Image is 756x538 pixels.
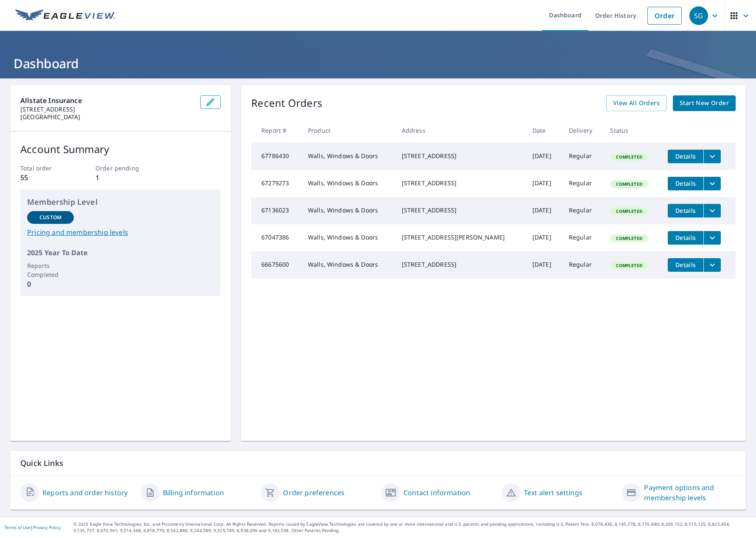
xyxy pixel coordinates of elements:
[668,258,703,272] button: detailsBtn-66675600
[673,95,736,111] a: Start New Order
[703,258,721,272] button: filesDropdownBtn-66675600
[402,260,519,269] div: [STREET_ADDRESS]
[611,181,647,187] span: Completed
[562,143,604,170] td: Regular
[20,95,193,106] p: Allstate Insurance
[20,173,70,183] p: 55
[402,152,519,160] div: [STREET_ADDRESS]
[395,118,526,143] th: Address
[301,224,395,251] td: Walls, Windows & Doors
[163,488,224,498] a: Billing information
[251,224,301,251] td: 67047386
[402,206,519,215] div: [STREET_ADDRESS]
[301,197,395,224] td: Walls, Windows & Doors
[20,458,736,468] p: Quick Links
[611,235,647,241] span: Completed
[301,118,395,143] th: Product
[668,231,703,245] button: detailsBtn-67047386
[562,251,604,279] td: Regular
[20,164,70,173] p: Total order
[673,206,698,215] span: Details
[673,179,698,187] span: Details
[251,170,301,197] td: 67279273
[27,261,74,279] p: Reports Completed
[613,98,660,109] span: View All Orders
[562,118,604,143] th: Delivery
[301,143,395,170] td: Walls, Windows & Doors
[251,118,301,143] th: Report #
[703,231,721,245] button: filesDropdownBtn-67047386
[10,55,746,72] h1: Dashboard
[526,224,562,251] td: [DATE]
[703,204,721,217] button: filesDropdownBtn-67136023
[33,524,61,530] a: Privacy Policy
[526,118,562,143] th: Date
[680,98,729,109] span: Start New Order
[703,177,721,190] button: filesDropdownBtn-67279273
[673,152,698,160] span: Details
[603,118,661,143] th: Status
[668,177,703,190] button: detailsBtn-67279273
[27,227,214,237] a: Pricing and membership levels
[4,524,31,530] a: Terms of Use
[251,197,301,224] td: 67136023
[668,204,703,217] button: detailsBtn-67136023
[20,113,193,121] p: [GEOGRAPHIC_DATA]
[402,179,519,187] div: [STREET_ADDRESS]
[4,525,61,530] p: |
[403,488,470,498] a: Contact information
[562,224,604,251] td: Regular
[689,6,708,25] div: SG
[73,521,752,534] p: © 2025 Eagle View Technologies, Inc. and Pictometry International Corp. All Rights Reserved. Repo...
[251,143,301,170] td: 67786430
[611,154,647,160] span: Completed
[39,214,62,221] p: Custom
[20,106,193,113] p: [STREET_ADDRESS]
[703,150,721,163] button: filesDropdownBtn-67786430
[611,262,647,268] span: Completed
[562,170,604,197] td: Regular
[526,251,562,279] td: [DATE]
[251,95,322,111] p: Recent Orders
[611,208,647,214] span: Completed
[644,482,736,503] a: Payment options and membership levels
[42,488,128,498] a: Reports and order history
[301,170,395,197] td: Walls, Windows & Doors
[526,197,562,224] td: [DATE]
[647,7,682,25] a: Order
[562,197,604,224] td: Regular
[524,488,582,498] a: Text alert settings
[526,170,562,197] td: [DATE]
[606,95,666,111] a: View All Orders
[27,248,214,258] p: 2025 Year To Date
[95,173,146,183] p: 1
[95,164,146,173] p: Order pending
[283,488,344,498] a: Order preferences
[20,142,221,157] p: Account Summary
[15,9,115,22] img: EV Logo
[27,279,74,289] p: 0
[251,251,301,279] td: 66675600
[668,150,703,163] button: detailsBtn-67786430
[526,143,562,170] td: [DATE]
[673,234,698,242] span: Details
[402,233,519,242] div: [STREET_ADDRESS][PERSON_NAME]
[301,251,395,279] td: Walls, Windows & Doors
[673,261,698,269] span: Details
[27,196,214,208] p: Membership Level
